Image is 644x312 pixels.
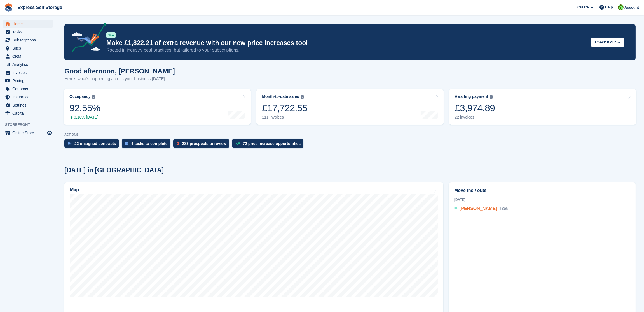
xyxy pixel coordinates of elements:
h2: Move ins / outs [454,187,630,194]
img: price_increase_opportunities-93ffe204e8149a01c8c9dc8f82e8f89637d9d84a8eef4429ea346261dce0b2c0.svg [235,142,240,145]
div: 22 unsigned contracts [74,141,116,146]
img: contract_signature_icon-13c848040528278c33f63329250d36e43548de30e8caae1d1a13099fd9432cc5.svg [68,142,72,145]
span: Analytics [12,61,46,68]
span: Help [605,4,613,10]
div: 283 prospects to review [182,141,227,146]
span: Coupons [12,85,46,93]
div: Awaiting payment [455,94,488,99]
img: icon-info-grey-7440780725fd019a000dd9b08b2336e03edf1995a4989e88bcd33f0948082b44.svg [301,95,304,99]
a: [PERSON_NAME] L008 [454,205,508,212]
img: price-adjustments-announcement-icon-8257ccfd72463d97f412b2fc003d46551f7dbcb40ab6d574587a9cd5c0d94... [67,23,106,55]
a: 283 prospects to review [173,139,232,151]
div: Occupancy [69,94,90,99]
a: menu [3,85,53,93]
a: menu [3,101,53,109]
a: Month-to-date sales £17,722.55 111 invoices [256,89,443,125]
a: menu [3,36,53,44]
div: [DATE] [454,197,630,202]
a: Awaiting payment £3,974.89 22 invoices [449,89,636,125]
a: menu [3,109,53,117]
div: £3,974.89 [455,102,495,114]
a: 4 tasks to complete [122,139,173,151]
img: icon-info-grey-7440780725fd019a000dd9b08b2336e03edf1995a4989e88bcd33f0948082b44.svg [92,95,95,99]
span: Capital [12,109,46,117]
img: task-75834270c22a3079a89374b754ae025e5fb1db73e45f91037f5363f120a921f8.svg [125,142,128,145]
span: L008 [500,207,508,211]
div: 0.16% [DATE] [69,115,100,120]
span: Online Store [12,129,46,137]
span: Invoices [12,69,46,77]
div: £17,722.55 [262,102,307,114]
div: NEW [106,32,116,38]
p: ACTIONS [64,133,636,137]
span: Create [577,4,589,10]
p: Make £1,822.21 of extra revenue with our new price increases tool [106,39,587,47]
div: Month-to-date sales [262,94,299,99]
span: Sites [12,44,46,52]
span: Home [12,20,46,28]
img: prospect-51fa495bee0391a8d652442698ab0144808aea92771e9ea1ae160a38d050c398.svg [177,142,179,145]
span: Account [624,5,639,10]
span: Insurance [12,93,46,101]
div: 4 tasks to complete [131,141,168,146]
div: 111 invoices [262,115,307,120]
p: Rooted in industry best practices, but tailored to your subscriptions. [106,47,587,53]
img: icon-info-grey-7440780725fd019a000dd9b08b2336e03edf1995a4989e88bcd33f0948082b44.svg [490,95,493,99]
button: Check it out → [591,38,624,47]
a: menu [3,20,53,28]
span: [PERSON_NAME] [460,206,497,211]
a: 22 unsigned contracts [64,139,122,151]
a: menu [3,129,53,137]
h2: [DATE] in [GEOGRAPHIC_DATA] [64,167,164,174]
div: 72 price increase opportunities [243,141,301,146]
span: Storefront [5,122,56,128]
p: Here's what's happening across your business [DATE] [64,76,175,82]
h1: Good afternoon, [PERSON_NAME] [64,67,175,75]
a: menu [3,61,53,68]
a: Express Self Storage [15,3,64,12]
span: Subscriptions [12,36,46,44]
span: Settings [12,101,46,109]
span: Tasks [12,28,46,36]
a: 72 price increase opportunities [232,139,306,151]
a: menu [3,44,53,52]
a: menu [3,77,53,85]
span: Pricing [12,77,46,85]
div: 92.55% [69,102,100,114]
a: menu [3,52,53,60]
span: CRM [12,52,46,60]
h2: Map [70,188,79,193]
img: Sonia Shah [618,4,624,10]
a: Preview store [46,130,53,136]
a: menu [3,69,53,77]
img: stora-icon-8386f47178a22dfd0bd8f6a31ec36ba5ce8667c1dd55bd0f319d3a0aa187defe.svg [4,3,13,12]
a: menu [3,93,53,101]
a: Occupancy 92.55% 0.16% [DATE] [64,89,251,125]
a: menu [3,28,53,36]
div: 22 invoices [455,115,495,120]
